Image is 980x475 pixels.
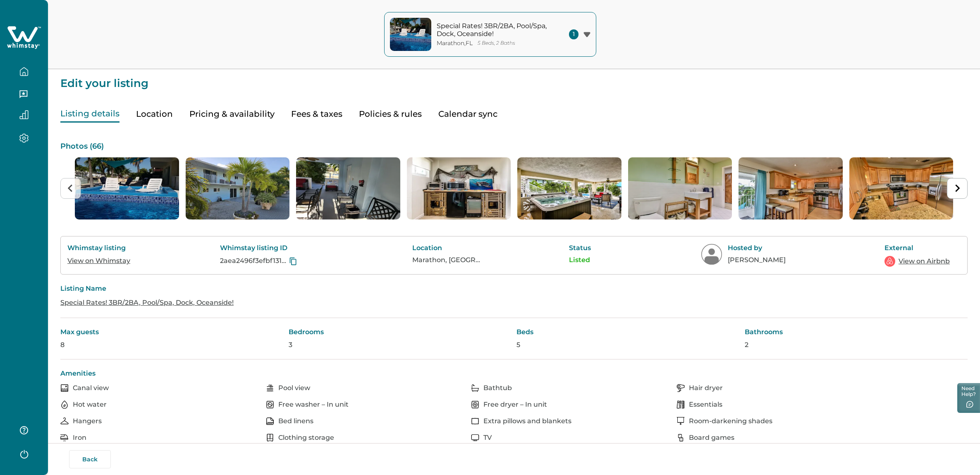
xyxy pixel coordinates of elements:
[189,106,275,123] button: Pricing & availability
[471,400,479,409] img: amenity-icon
[60,369,968,378] p: Amenities
[278,434,334,442] p: Clothing storage
[266,434,274,442] img: amenity-icon
[73,434,86,442] p: Iron
[296,157,400,219] li: 3 of 66
[689,400,722,409] p: Essentials
[60,417,69,425] img: amenity-icon
[266,400,274,409] img: amenity-icon
[384,12,596,57] button: property-coverSpecial Rates! 3BR/2BA, Pool/Spa, Dock, Oceanside!Marathon,FL5 Beds, 2 Baths1
[728,244,798,252] p: Hosted by
[67,244,134,252] p: Whimstay listing
[745,341,968,349] p: 2
[739,157,843,219] img: list-photos
[689,417,772,425] p: Room-darkening shades
[60,106,120,123] button: Listing details
[437,40,473,47] p: Marathon , FL
[60,341,284,349] p: 8
[412,256,483,264] p: Marathon, [GEOGRAPHIC_DATA], [GEOGRAPHIC_DATA]
[438,106,497,123] button: Calendar sync
[278,400,349,409] p: Free washer – In unit
[676,400,685,409] img: amenity-icon
[60,178,81,199] button: Previous slide
[75,157,179,219] li: 1 of 66
[728,256,798,264] p: [PERSON_NAME]
[884,244,951,252] p: External
[569,244,614,252] p: Status
[75,157,179,219] img: list-photos
[220,257,287,265] p: 2aea2496f3efbf1319e91ff8ee274f3f
[60,328,284,336] p: Max guests
[471,417,479,425] img: amenity-icon
[60,142,968,151] p: Photos ( 66 )
[67,257,130,265] a: View on Whimstay
[745,328,968,336] p: Bathrooms
[73,417,102,425] p: Hangers
[73,384,109,392] p: Canal view
[569,256,614,264] p: Listed
[849,157,954,219] li: 8 of 66
[390,18,431,51] img: property-cover
[478,40,515,46] p: 5 Beds, 2 Baths
[676,434,685,442] img: amenity-icon
[628,157,732,219] li: 6 of 66
[278,417,313,425] p: Bed linens
[689,384,723,392] p: Hair dryer
[291,106,342,123] button: Fees & taxes
[407,157,511,219] img: list-photos
[689,434,734,442] p: Board games
[676,384,685,392] img: amenity-icon
[471,384,479,392] img: amenity-icon
[359,106,422,123] button: Policies & rules
[517,157,621,219] li: 5 of 66
[483,400,547,409] p: Free dryer – In unit
[516,328,740,336] p: Beds
[412,244,483,252] p: Location
[483,434,492,442] p: TV
[739,157,843,219] li: 7 of 66
[220,244,325,252] p: Whimstay listing ID
[60,400,69,409] img: amenity-icon
[471,434,479,442] img: amenity-icon
[296,157,400,219] img: list-photos
[278,384,310,392] p: Pool view
[628,157,732,219] img: list-photos
[407,157,511,219] li: 4 of 66
[136,106,173,123] button: Location
[516,341,740,349] p: 5
[849,157,954,219] img: list-photos
[186,157,290,219] img: list-photos
[569,29,578,39] span: 1
[60,285,968,293] p: Listing Name
[60,299,234,306] a: Special Rates! 3BR/2BA, Pool/Spa, Dock, Oceanside!
[266,384,274,392] img: amenity-icon
[266,417,274,425] img: amenity-icon
[483,384,512,392] p: Bathtub
[437,22,548,38] p: Special Rates! 3BR/2BA, Pool/Spa, Dock, Oceanside!
[186,157,290,219] li: 2 of 66
[289,341,512,349] p: 3
[60,384,69,392] img: amenity-icon
[899,256,950,266] a: View on Airbnb
[60,69,968,89] p: Edit your listing
[517,157,621,219] img: list-photos
[60,434,69,442] img: amenity-icon
[69,450,111,468] button: Back
[289,328,512,336] p: Bedrooms
[73,400,107,409] p: Hot water
[676,417,685,425] img: amenity-icon
[483,417,571,425] p: Extra pillows and blankets
[947,178,968,199] button: Next slide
